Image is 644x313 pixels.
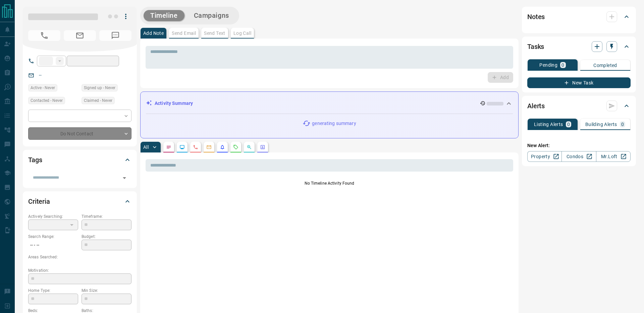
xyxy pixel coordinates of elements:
p: Add Note [143,31,164,36]
button: Timeline [144,10,184,21]
svg: Agent Actions [260,144,265,150]
button: Campaigns [187,10,236,21]
h2: Alerts [527,101,545,111]
span: No Number [99,30,131,41]
p: Pending [539,63,557,67]
a: Mr.Loft [596,151,631,162]
svg: Requests [233,144,238,150]
p: No Timeline Activity Found [146,180,513,186]
div: Do Not Contact [28,127,131,140]
div: Activity Summary [146,97,513,110]
svg: Calls [193,144,198,150]
p: 0 [567,122,570,127]
p: -- - -- [28,240,78,251]
p: Motivation: [28,267,131,273]
h2: Notes [527,11,545,22]
span: No Number [28,30,60,41]
p: Search Range: [28,234,78,240]
p: Home Type: [28,288,78,294]
a: Property [527,151,562,162]
span: Signed up - Never [84,84,115,91]
div: Alerts [527,98,631,114]
span: Contacted - Never [31,97,63,104]
div: Tasks [527,39,631,55]
svg: Opportunities [247,144,252,150]
svg: Listing Alerts [220,144,225,150]
h2: Tasks [527,41,544,52]
span: Active - Never [31,84,55,91]
h2: Tags [28,154,42,165]
div: Criteria [28,193,131,209]
p: Areas Searched: [28,254,131,260]
div: Tags [28,152,131,168]
svg: Lead Browsing Activity [179,144,185,150]
h2: Criteria [28,196,50,207]
span: No Email [64,30,96,41]
a: -- [39,72,42,78]
p: Listing Alerts [534,122,563,127]
svg: Emails [206,144,212,150]
button: New Task [527,77,631,88]
p: Building Alerts [585,122,617,127]
svg: Notes [166,144,171,150]
p: generating summary [312,120,356,127]
p: Activity Summary [155,100,193,107]
p: Completed [593,63,617,68]
p: Timeframe: [82,213,131,220]
span: Claimed - Never [84,97,112,104]
p: 0 [621,122,624,127]
p: Min Size: [82,288,131,294]
p: All [143,145,149,149]
p: Actively Searching: [28,213,78,220]
a: Condos [561,151,596,162]
p: Budget: [82,234,131,240]
p: New Alert: [527,142,631,149]
div: Notes [527,9,631,25]
p: 0 [561,63,564,67]
button: Open [120,173,129,183]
